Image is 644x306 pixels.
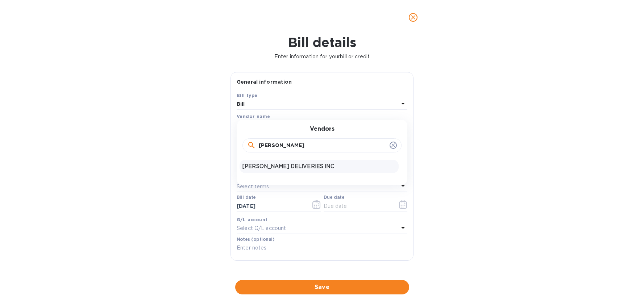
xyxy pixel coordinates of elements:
[324,201,392,211] input: Due date
[237,114,270,119] b: Vendor name
[237,93,258,98] b: Bill type
[237,217,267,222] b: G/L account
[237,201,305,211] input: Select date
[237,183,269,190] p: Select terms
[404,9,422,26] button: close
[242,163,396,170] p: [PERSON_NAME] DELIVERIES INC
[237,101,245,107] b: Bill
[259,140,387,151] input: Search
[237,121,287,129] p: Select vendor name
[310,126,335,133] h3: Vendors
[241,283,403,292] span: Save
[237,79,292,85] b: General information
[237,225,286,232] p: Select G/L account
[6,53,638,60] p: Enter information for your bill or credit
[237,243,407,253] input: Enter notes
[6,35,638,50] h1: Bill details
[237,196,256,200] label: Bill date
[237,237,275,242] label: Notes (optional)
[324,196,344,200] label: Due date
[235,280,409,294] button: Save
